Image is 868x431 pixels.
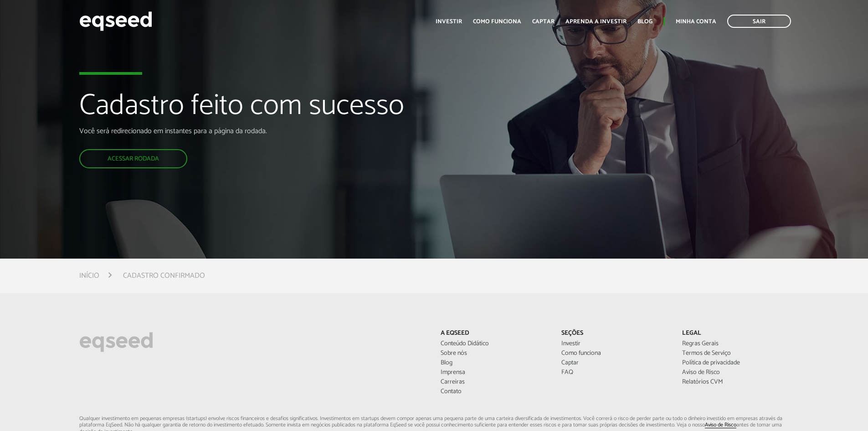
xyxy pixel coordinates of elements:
a: Sair [727,15,791,28]
a: Aviso de Risco [682,369,789,376]
a: Acessar rodada [79,149,187,168]
a: Aviso de Risco [705,422,736,428]
p: Você será redirecionado em instantes para a página da rodada. [79,127,500,135]
a: Imprensa [441,369,548,376]
a: Regras Gerais [682,341,789,347]
p: Legal [682,330,789,338]
a: Investir [561,341,668,347]
a: Contato [441,389,548,395]
a: Aprenda a investir [565,19,627,25]
a: Como funciona [561,350,668,357]
a: Captar [532,19,555,25]
a: Termos de Serviço [682,350,789,357]
a: Como funciona [473,19,521,25]
a: Investir [436,19,462,25]
a: Política de privacidade [682,360,789,366]
li: Cadastro confirmado [123,270,205,282]
a: Sobre nós [441,350,548,357]
a: Captar [561,360,668,366]
h1: Cadastro feito com sucesso [79,90,500,127]
a: Início [79,272,99,280]
a: Minha conta [676,19,716,25]
a: Blog [441,360,548,366]
a: Relatórios CVM [682,379,789,385]
img: EqSeed [79,9,152,33]
p: Seções [561,330,668,338]
a: Blog [637,19,652,25]
a: FAQ [561,369,668,376]
a: Conteúdo Didático [441,341,548,347]
a: Carreiras [441,379,548,385]
p: A EqSeed [441,330,548,338]
img: EqSeed Logo [79,330,153,354]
